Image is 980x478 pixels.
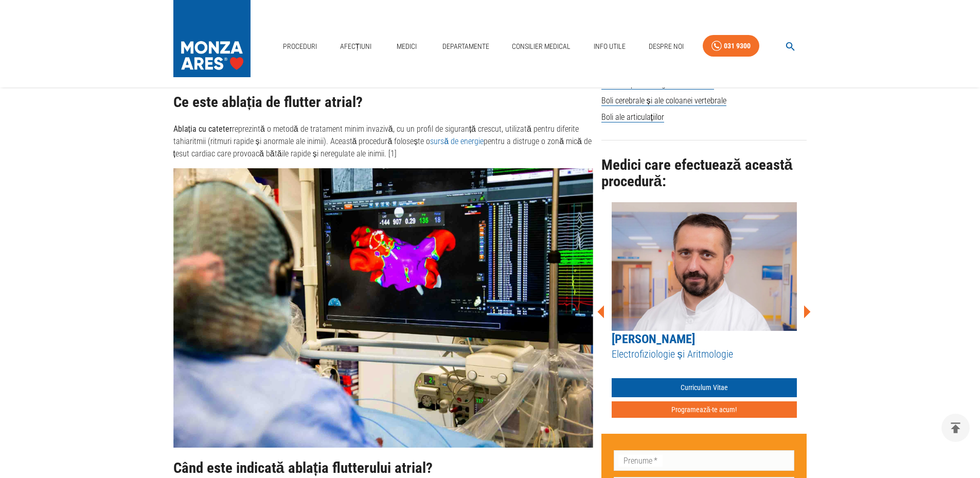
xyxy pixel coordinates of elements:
p: reprezintă o metodă de tratament minim invazivă, cu un profil de siguranță crescut, utilizată pen... [173,123,593,160]
button: Programează-te acum! [612,401,797,418]
a: Afecțiuni [336,36,376,57]
div: 031 9300 [724,40,751,52]
a: Proceduri [279,36,321,57]
a: sursă de energie [430,136,484,146]
button: delete [941,414,970,442]
span: Boli cerebrale și ale coloanei vertebrale [601,96,726,106]
strong: Ablația cu cateter [173,124,232,134]
h2: Când este indicată ablația flutterului atrial? [173,460,593,476]
a: 031 9300 [703,35,759,57]
a: Medici [390,36,423,57]
h5: Electrofiziologie și Aritmologie [612,347,797,361]
a: Departamente [438,36,493,57]
a: Consilier Medical [508,36,575,57]
h2: Medici care efectuează această procedură: [601,157,807,189]
a: Info Utile [590,36,630,57]
img: null [173,168,593,448]
a: Despre Noi [645,36,688,57]
a: [PERSON_NAME] [612,332,695,346]
a: Curriculum Vitae [612,378,797,397]
h2: Ce este ablația de flutter atrial? [173,94,593,111]
span: Boli ale articulațiilor [601,112,664,122]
